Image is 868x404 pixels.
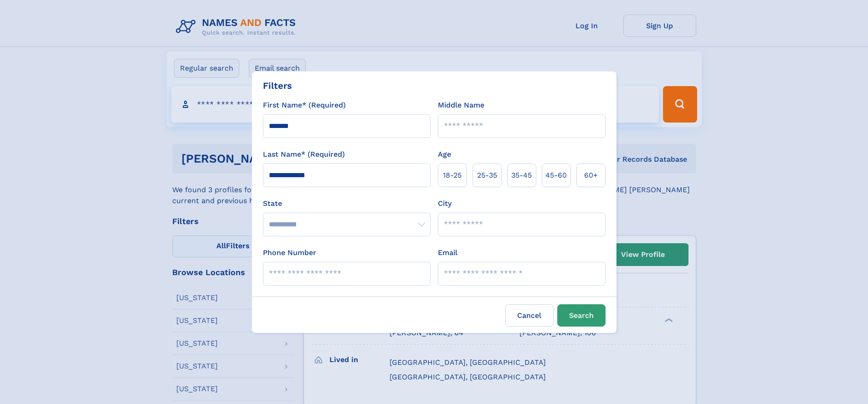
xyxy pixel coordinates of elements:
[511,170,532,181] span: 35‑45
[438,149,451,160] label: Age
[438,198,452,209] label: City
[584,170,598,181] span: 60+
[263,198,431,209] label: State
[263,79,292,92] div: Filters
[438,247,457,258] label: Email
[438,100,484,111] label: Middle Name
[477,170,497,181] span: 25‑35
[505,304,554,327] label: Cancel
[545,170,567,181] span: 45‑60
[263,247,316,258] label: Phone Number
[263,100,346,111] label: First Name* (Required)
[263,149,345,160] label: Last Name* (Required)
[557,304,606,327] button: Search
[443,170,462,181] span: 18‑25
